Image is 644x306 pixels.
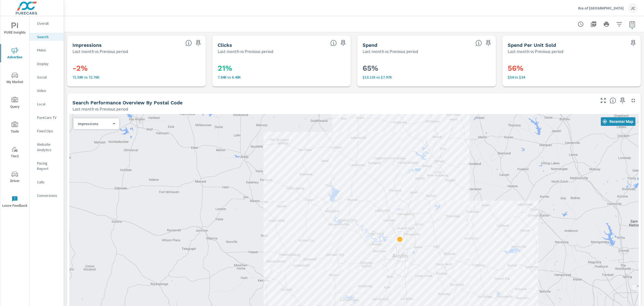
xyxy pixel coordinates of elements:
[578,6,624,10] p: Kia of [GEOGRAPHIC_DATA]
[37,48,59,53] p: PMAX
[603,119,633,124] span: Recenter Map
[72,75,200,79] p: 71,578 vs 72,763
[2,97,28,110] span: Query
[339,39,347,47] span: Save this to your personalized report
[72,64,200,73] h3: -2%
[30,140,64,154] div: Website Analytics
[37,193,59,198] p: Conversions
[37,115,59,120] p: PureCars TV
[72,48,128,55] p: Last month vs Previous period
[30,127,64,135] div: Fixed Ops
[218,42,232,48] h5: Clicks
[37,128,59,134] p: Fixed Ops
[363,42,377,48] h5: Spend
[218,64,346,73] h3: 21%
[72,106,128,112] p: Last month vs Previous period
[2,122,28,135] span: Tools
[610,97,616,104] span: Understand Search performance data by postal code. Individual postal codes can be selected and ex...
[30,33,64,41] div: Search
[37,34,59,40] p: Search
[2,72,28,85] span: My Market
[627,19,638,30] button: Select Date Range
[30,60,64,68] div: Display
[599,96,608,105] button: Make Fullscreen
[37,179,59,185] p: Calls
[37,88,59,93] p: Video
[508,42,556,48] h5: Spend Per Unit Sold
[72,100,182,105] h5: Search Performance Overview By Postal Code
[2,171,28,184] span: Driver
[185,40,192,46] span: The number of times an ad was shown on your behalf.
[37,101,59,107] p: Local
[363,75,491,79] p: $13,112 vs $7,968
[2,196,28,209] span: Leave Feedback
[0,16,29,214] div: nav menu
[37,74,59,80] p: Social
[2,146,28,159] span: Tier2
[30,159,64,173] div: Pacing Report
[614,19,625,30] button: Apply Filters
[508,64,636,73] h3: 56%
[588,19,599,30] button: "Export Report to PDF"
[508,75,636,79] p: $54 vs $34
[30,113,64,122] div: PureCars TV
[30,46,64,54] div: PMAX
[30,191,64,200] div: Conversions
[218,48,273,55] p: Last month vs Previous period
[30,19,64,27] div: Overall
[74,121,115,126] div: Impressions
[72,42,102,48] h5: Impressions
[37,161,59,171] p: Pacing Report
[218,75,346,79] p: 7,843 vs 6,482
[30,73,64,81] div: Social
[30,100,64,108] div: Local
[629,96,638,105] button: Minimize Widget
[618,96,627,105] span: Save this to your personalized report
[194,39,203,47] span: Save this to your personalized report
[30,178,64,186] div: Calls
[37,21,59,26] p: Overall
[2,47,28,61] span: Advertise
[629,39,638,47] span: Save this to your personalized report
[37,61,59,66] p: Display
[78,121,111,126] p: Impressions
[475,40,482,46] span: The amount of money spent on advertising during the period.
[601,19,612,30] button: Print Report
[2,23,28,36] span: PURE Insights
[601,117,635,126] button: Recenter Map
[628,3,638,13] div: JC
[484,39,493,47] span: Save this to your personalized report
[363,64,491,73] h3: 65%
[30,87,64,95] div: Video
[330,40,337,46] span: The number of times an ad was clicked by a consumer.
[363,48,418,55] p: Last month vs Previous period
[508,48,563,55] p: Last month vs Previous period
[37,142,59,152] p: Website Analytics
